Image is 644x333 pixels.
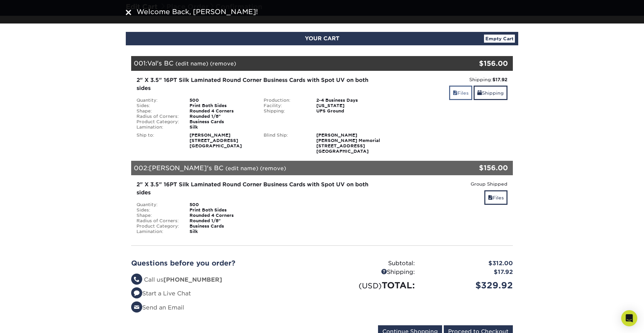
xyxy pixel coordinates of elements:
div: 2-4 Business Days [311,98,385,103]
a: Files [449,86,472,100]
small: (USD) [359,281,382,290]
div: Blind Ship: [259,133,312,154]
div: $156.00 [449,163,508,173]
div: Quantity: [131,202,184,207]
div: Shipping: [390,76,507,83]
img: close [126,10,131,15]
div: Quantity: [131,98,184,103]
span: Welcome Back, [PERSON_NAME]! [137,8,258,16]
div: $156.00 [449,58,508,68]
div: Shipping: [259,108,312,114]
a: (edit name) [225,165,258,172]
div: $17.92 [420,268,518,277]
div: $312.00 [420,259,518,268]
div: Silk [184,125,259,130]
div: UPS Ground [311,108,385,114]
span: [PERSON_NAME]'s BC [149,164,223,172]
span: YOUR CART [305,35,339,42]
div: Rounded 4 Corners [184,108,259,114]
div: Shape: [131,213,184,218]
div: 001: [131,56,449,71]
span: Val's BC [147,59,173,67]
a: (remove) [260,165,286,172]
div: Open Intercom Messenger [621,310,637,326]
li: Call us [131,276,317,284]
div: Product Category: [131,119,184,125]
div: Subtotal: [322,259,420,268]
div: Rounded 1/8" [184,114,259,119]
div: TOTAL: [322,279,420,292]
div: Sides: [131,207,184,213]
div: Business Cards [184,119,259,125]
div: Print Both Sides [184,103,259,108]
div: Product Category: [131,224,184,229]
div: Lamination: [131,229,184,234]
div: Sides: [131,103,184,108]
div: 2" X 3.5" 16PT Silk Laminated Round Corner Business Cards with Spot UV on both sides [137,181,380,197]
div: 2" X 3.5" 16PT Silk Laminated Round Corner Business Cards with Spot UV on both sides [137,76,380,92]
a: Shipping [474,86,507,100]
div: [US_STATE] [311,103,385,108]
div: Lamination: [131,125,184,130]
div: Print Both Sides [184,207,259,213]
a: (edit name) [175,60,208,67]
a: (remove) [210,60,236,67]
span: files [488,195,493,200]
strong: [PERSON_NAME] [PERSON_NAME] Memorial [STREET_ADDRESS] [GEOGRAPHIC_DATA] [316,133,380,154]
div: Silk [184,229,259,234]
div: Facility: [259,103,312,108]
div: Rounded 1/8" [184,218,259,224]
a: Empty Cart [484,35,515,43]
a: Start a Live Chat [131,290,191,297]
div: Radius of Corners: [131,114,184,119]
div: Rounded 4 Corners [184,213,259,218]
strong: [PERSON_NAME] [STREET_ADDRESS] [GEOGRAPHIC_DATA] [190,133,242,148]
div: Group Shipped [390,181,507,187]
a: Send an Email [131,304,184,311]
div: 002: [131,161,449,176]
a: Files [484,190,507,205]
div: Ship to: [131,133,184,149]
strong: $17.92 [492,77,507,82]
span: files [453,90,458,96]
div: Business Cards [184,224,259,229]
div: 500 [184,98,259,103]
h2: Questions before you order? [131,259,317,267]
div: Shipping: [322,268,420,277]
iframe: Google Customer Reviews [2,313,57,331]
span: shipping [477,90,482,96]
div: 500 [184,202,259,207]
div: Shape: [131,108,184,114]
div: $329.92 [420,279,518,292]
div: Radius of Corners: [131,218,184,224]
strong: [PHONE_NUMBER] [163,276,222,283]
div: Production: [259,98,312,103]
